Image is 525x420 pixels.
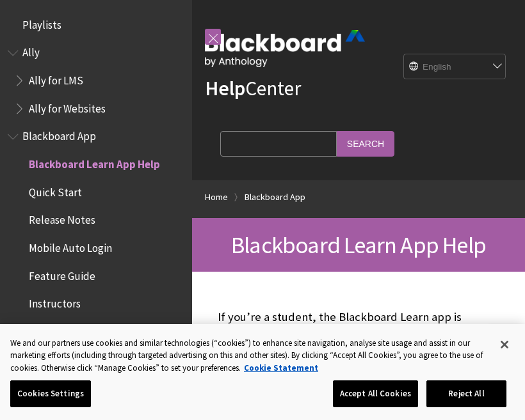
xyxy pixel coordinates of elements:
span: Ally for Websites [29,98,106,115]
span: Feature Guide [29,265,95,283]
a: More information about your privacy, opens in a new tab [244,362,318,373]
span: Ally for LMS [29,70,83,87]
a: Blackboard App [245,189,305,205]
button: Cookies Settings [10,380,91,407]
span: Release Notes [29,210,95,227]
a: HelpCenter [205,75,301,101]
a: Home [205,189,228,205]
div: We and our partners use cookies and similar technologies (“cookies”) to enhance site navigation, ... [10,337,489,375]
strong: Help [205,75,245,101]
img: Blackboard by Anthology [205,30,365,67]
span: Quick Start [29,182,82,199]
span: Mobile Auto Login [29,237,112,254]
nav: Book outline for Playlists [8,14,184,36]
span: Playlists [22,14,61,31]
button: Close [490,331,519,359]
span: Ally [22,42,40,59]
button: Reject All [426,380,506,407]
button: Accept All Cookies [333,380,418,407]
span: Blackboard Learn App Help [29,153,160,171]
span: Instructors [29,293,81,311]
nav: Book outline for Anthology Ally Help [8,42,184,120]
span: Blackboard Learn App Help [231,230,486,260]
p: If you’re a student, the Blackboard Learn app is designed especially for you to view content and ... [218,309,499,409]
input: Search [337,131,394,156]
span: Blackboard App [22,126,96,143]
span: Students [29,321,73,338]
select: Site Language Selector [404,54,506,80]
